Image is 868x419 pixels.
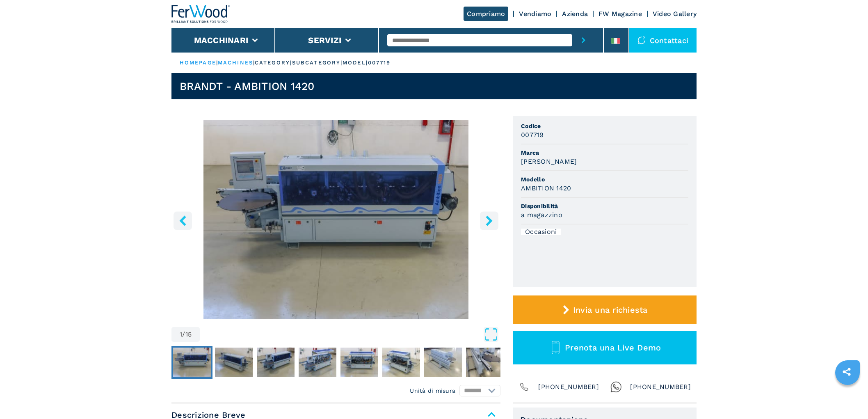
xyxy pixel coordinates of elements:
h3: 007719 [521,130,544,140]
span: Disponibilità [521,202,688,210]
h3: AMBITION 1420 [521,183,571,193]
img: Ferwood [171,5,231,23]
button: Go to Slide 2 [213,346,254,379]
span: [PHONE_NUMBER] [538,381,599,393]
span: Modello [521,175,688,183]
a: sharethis [836,362,857,382]
img: 7ef4ecef2659a748d5b69d931ae6354a [299,348,336,377]
a: FW Magazine [598,10,642,18]
img: Contattaci [637,36,646,44]
img: 5562b1842223abe7b6149bb797b332a8 [340,348,378,377]
button: Go to Slide 8 [464,346,505,379]
button: Servizi [308,35,341,45]
button: Go to Slide 7 [423,346,464,379]
p: 007719 [368,59,391,66]
h1: BRANDT - AMBITION 1420 [180,80,315,93]
img: 7fd3312f8b67b576d61b19c70deb3a4b [382,348,420,377]
p: category | [255,59,292,66]
button: right-button [480,211,498,230]
img: Bordatrice Singola BRANDT AMBITION 1420 [171,120,500,319]
span: Prenota una Live Demo [565,343,661,353]
p: subcategory | [292,59,343,66]
a: machines [218,60,253,66]
span: Invia una richiesta [573,305,648,315]
img: b90ad37f4b48b85f91b1de89dd8eba21 [173,348,211,377]
a: Azienda [562,10,588,18]
img: Phone [519,381,530,393]
a: HOMEPAGE [180,60,216,66]
button: Prenota una Live Demo [513,331,697,364]
button: Go to Slide 5 [339,346,380,379]
a: Vendiamo [519,10,551,18]
span: / [182,331,185,338]
h3: a magazzino [521,210,562,220]
button: Invia una richiesta [513,295,697,324]
span: 1 [180,331,182,338]
a: Video Gallery [653,10,697,18]
span: Marca [521,149,688,157]
button: Macchinari [194,35,249,45]
span: 15 [185,331,192,338]
img: 0b459f0a953764a4aed852faa3a24900 [215,348,253,377]
img: 3d4076529f9e76e2650e9acd978fc4f1 [466,348,504,377]
span: [PHONE_NUMBER] [630,381,691,393]
button: Go to Slide 1 [171,346,212,379]
span: | [253,60,255,66]
button: submit-button [572,28,595,53]
img: 582a60f6f651a4f51afcf1ababfedc50 [257,348,295,377]
button: Go to Slide 6 [381,346,422,379]
img: a2e143f93b026136ec182b93756b2db2 [424,348,462,377]
p: model | [343,59,368,66]
span: | [216,60,218,66]
img: Whatsapp [610,381,622,393]
button: Go to Slide 3 [255,346,296,379]
button: Go to Slide 4 [297,346,338,379]
h3: [PERSON_NAME] [521,157,577,166]
button: left-button [174,211,192,230]
em: Unità di misura [410,387,455,395]
div: Contattaci [629,28,697,53]
button: Open Fullscreen [202,327,498,342]
div: Occasioni [521,229,561,235]
span: Codice [521,122,688,130]
a: Compriamo [464,7,508,21]
div: Go to Slide 1 [171,120,500,319]
nav: Thumbnail Navigation [171,346,500,379]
